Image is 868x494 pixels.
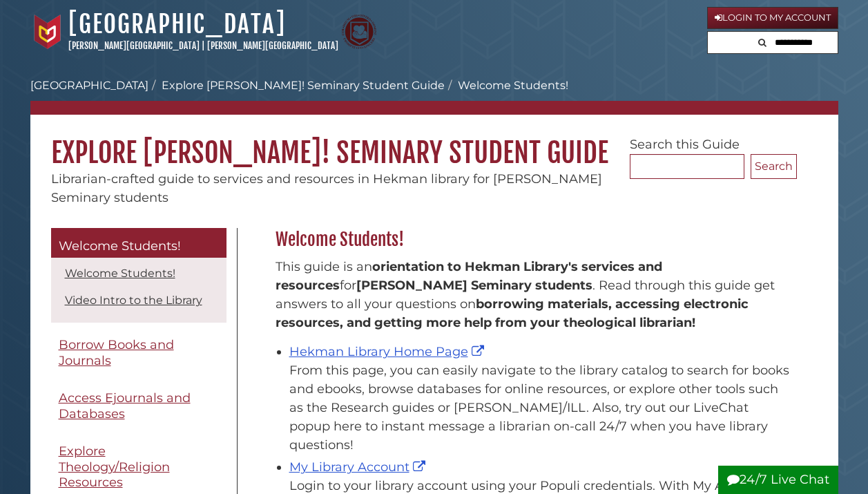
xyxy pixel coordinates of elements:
[51,228,226,258] a: Welcome Students!
[445,77,568,94] li: Welcome Students!
[718,466,838,494] button: 24/7 Live Chat
[276,259,662,293] strong: orientation to Hekman Library's services and resources
[289,361,790,455] div: From this page, you can easily navigate to the library catalog to search for books and ebooks, br...
[65,267,175,280] a: Welcome Students!
[758,38,766,47] i: Search
[289,459,429,475] a: My Library Account
[59,390,191,421] span: Access Ejournals and Databases
[59,444,170,490] span: Explore Theology/Religion Resources
[707,7,838,29] a: Login to My Account
[356,278,592,293] strong: [PERSON_NAME] Seminary students
[30,115,838,170] h1: Explore [PERSON_NAME]! Seminary Student Guide
[202,40,205,51] span: |
[289,344,488,359] a: Hekman Library Home Page
[207,40,338,51] a: [PERSON_NAME][GEOGRAPHIC_DATA]
[269,229,797,251] h2: Welcome Students!
[276,259,775,330] span: This guide is an for . Read through this guide get answers to all your questions on
[51,383,226,429] a: Access Ejournals and Databases
[276,296,749,330] b: borrowing materials, accessing electronic resources, and getting more help from your theological ...
[59,238,181,254] span: Welcome Students!
[30,15,65,49] img: Calvin University
[751,154,797,179] button: Search
[68,40,200,51] a: [PERSON_NAME][GEOGRAPHIC_DATA]
[162,79,445,92] a: Explore [PERSON_NAME]! Seminary Student Guide
[30,79,148,92] a: [GEOGRAPHIC_DATA]
[68,9,286,39] a: [GEOGRAPHIC_DATA]
[65,294,202,307] a: Video Intro to the Library
[51,330,226,376] a: Borrow Books and Journals
[342,15,376,49] img: Calvin Theological Seminary
[30,77,838,115] nav: breadcrumb
[59,337,174,368] span: Borrow Books and Journals
[51,171,602,205] span: Librarian-crafted guide to services and resources in Hekman library for [PERSON_NAME] Seminary st...
[754,32,771,50] button: Search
